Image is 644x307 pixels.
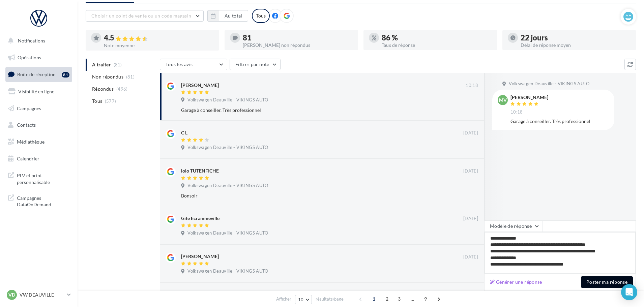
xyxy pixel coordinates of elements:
span: 2 [382,294,392,304]
div: Garage à conseiller. Très professionnel [181,107,434,114]
a: Campagnes DataOnDemand [4,191,74,211]
button: Au total [219,10,248,22]
span: (496) [116,86,128,92]
span: Volkswagen Deauville - VIKINGS AUTO [187,230,268,236]
div: lolo TUTENFICHE [181,167,219,174]
span: (577) [105,98,116,104]
div: [PERSON_NAME] [181,82,219,89]
div: 81 [62,72,69,78]
span: 3 [394,294,405,304]
span: MV [499,97,507,103]
button: Poster ma réponse [581,276,633,288]
span: Notifications [18,38,45,43]
a: Opérations [4,51,74,65]
div: Délai de réponse moyen [521,43,631,48]
div: 86 % [382,34,492,41]
div: Gite Ecrammeville [181,215,219,222]
button: Tous les avis [160,59,227,70]
span: [DATE] [463,254,478,260]
span: 10:18 [466,83,478,89]
span: résultats/page [316,296,344,302]
span: Tous [92,98,102,104]
span: Volkswagen Deauville - VIKINGS AUTO [187,145,268,151]
span: Boîte de réception [17,71,56,77]
div: Tous [252,9,270,23]
div: [PERSON_NAME] non répondus [243,43,353,48]
button: Choisir un point de vente ou un code magasin [86,10,204,22]
button: Générer une réponse [487,278,545,286]
span: Calendrier [17,156,39,161]
a: Visibilité en ligne [4,85,74,99]
div: Garage à conseiller. Très professionnel [510,118,609,125]
a: Contacts [4,118,74,132]
div: [PERSON_NAME] [510,95,548,100]
a: VD VW DEAUVILLE [5,288,72,301]
span: Répondus [92,86,114,92]
span: Contacts [17,122,36,128]
a: Campagnes [4,101,74,116]
div: Taux de réponse [382,43,492,48]
div: 4.5 [104,34,214,42]
span: 10 [298,297,304,302]
span: 9 [420,294,431,304]
button: Notifications [4,34,71,48]
p: VW DEAUVILLE [20,291,64,298]
button: Au total [207,10,248,22]
div: C L [181,129,187,136]
div: 22 jours [521,34,631,41]
button: Filtrer par note [230,59,281,70]
span: Opérations [18,55,41,60]
div: Open Intercom Messenger [621,284,637,300]
span: [DATE] [463,216,478,222]
span: ... [407,294,418,304]
button: Modèle de réponse [484,220,543,232]
span: Campagnes DataOnDemand [17,193,69,208]
span: Volkswagen Deauville - VIKINGS AUTO [509,81,589,87]
span: [DATE] [463,130,478,136]
div: 81 [243,34,353,41]
span: Volkswagen Deauville - VIKINGS AUTO [187,97,268,103]
span: Tous les avis [166,61,193,67]
span: VD [8,291,15,298]
a: Boîte de réception81 [4,67,74,82]
span: Campagnes [17,105,41,111]
span: [DATE] [463,168,478,174]
span: Non répondus [92,73,123,80]
span: Afficher [276,296,291,302]
span: Médiathèque [17,139,45,145]
span: PLV et print personnalisable [17,171,69,185]
span: Visibilité en ligne [18,89,54,94]
div: Bonsoir [181,192,434,199]
span: 10:18 [510,109,523,115]
span: Choisir un point de vente ou un code magasin [91,13,191,19]
div: [PERSON_NAME] [181,253,219,260]
span: 1 [369,294,379,304]
span: Volkswagen Deauville - VIKINGS AUTO [187,268,268,274]
span: Volkswagen Deauville - VIKINGS AUTO [187,183,268,189]
a: Calendrier [4,152,74,166]
button: 10 [295,295,312,304]
a: PLV et print personnalisable [4,168,74,188]
a: Médiathèque [4,135,74,149]
span: (81) [126,74,135,80]
div: Note moyenne [104,43,214,48]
